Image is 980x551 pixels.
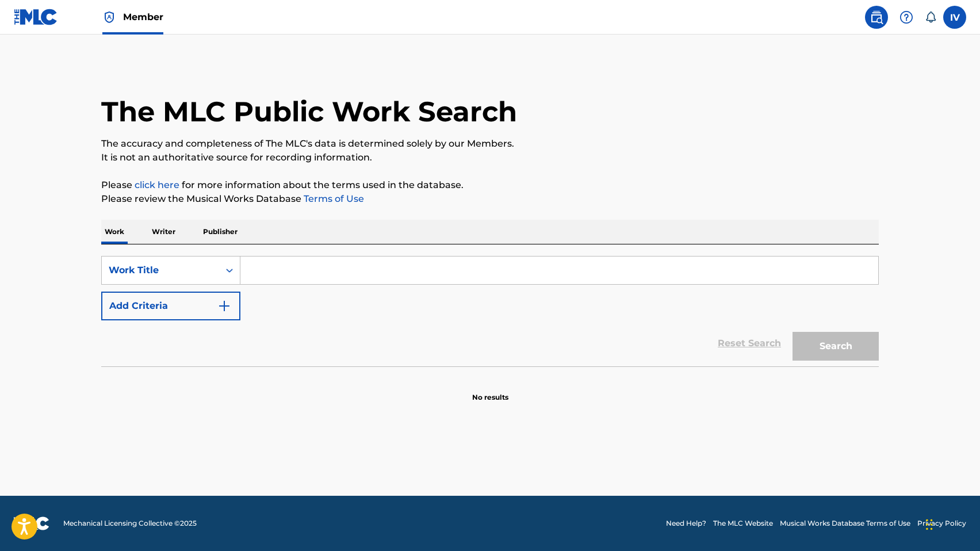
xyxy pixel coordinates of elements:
[148,220,179,244] p: Writer
[101,192,879,206] p: Please review the Musical Works Database
[109,263,212,277] div: Work Title
[101,220,128,244] p: Work
[102,10,116,24] img: Top Rightsholder
[666,518,706,529] a: Need Help?
[14,516,49,530] img: logo
[101,137,879,151] p: The accuracy and completeness of The MLC's data is determined solely by our Members.
[217,299,231,313] img: 9d2ae6d4665cec9f34b9.svg
[925,12,936,23] div: Notifications
[135,179,179,190] a: click here
[713,518,773,529] a: The MLC Website
[101,256,879,366] form: Search Form
[922,496,980,551] iframe: Chat Widget
[922,496,980,551] div: Widget de chat
[865,6,888,29] a: Public Search
[14,9,58,25] img: MLC Logo
[101,178,879,192] p: Please for more information about the terms used in the database.
[101,94,517,129] h1: The MLC Public Work Search
[895,6,918,29] div: Help
[899,10,913,24] img: help
[123,10,163,24] span: Member
[917,518,966,529] a: Privacy Policy
[870,10,883,24] img: search
[101,292,240,320] button: Add Criteria
[943,6,966,29] div: User Menu
[200,220,241,244] p: Publisher
[101,151,879,164] p: It is not an authoritative source for recording information.
[63,518,197,529] span: Mechanical Licensing Collective © 2025
[472,378,508,403] p: No results
[301,193,364,204] a: Terms of Use
[780,518,910,529] a: Musical Works Database Terms of Use
[926,507,933,542] div: Arrastrar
